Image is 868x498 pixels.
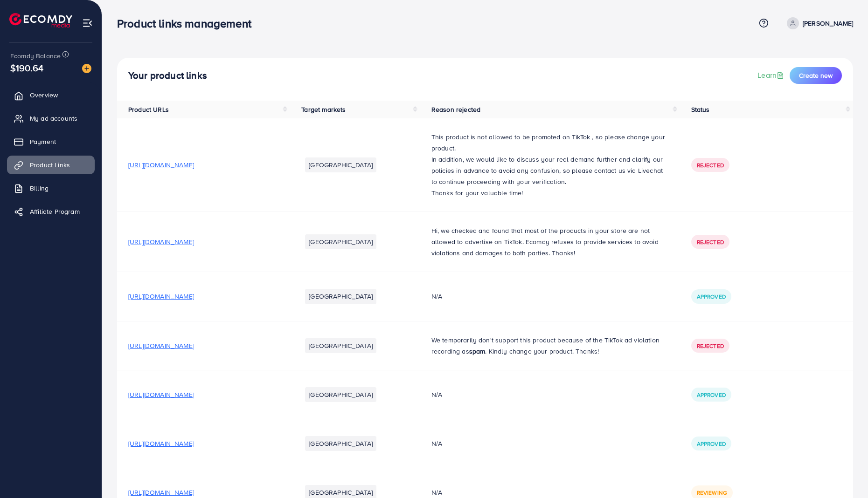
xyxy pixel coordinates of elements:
[7,202,95,221] a: Affiliate Program
[799,71,833,80] span: Create new
[128,237,194,246] span: [URL][DOMAIN_NAME]
[128,439,194,448] span: [URL][DOMAIN_NAME]
[431,439,442,448] span: N/A
[301,105,346,114] span: Target markets
[117,17,259,30] h3: Product links management
[431,334,669,357] p: We temporarily don't support this product because of the TikTok ad violation recording as . Kindl...
[7,109,95,128] a: My ad accounts
[431,105,480,114] span: Reason rejected
[431,187,669,198] p: Thanks for your valuable time!
[790,67,842,84] button: Create new
[305,234,376,249] li: [GEOGRAPHIC_DATA]
[305,157,376,172] li: [GEOGRAPHIC_DATA]
[128,390,194,399] span: [URL][DOMAIN_NAME]
[128,105,169,114] span: Product URLs
[30,184,49,193] span: Billing
[305,436,376,451] li: [GEOGRAPHIC_DATA]
[431,488,442,497] span: N/A
[305,338,376,353] li: [GEOGRAPHIC_DATA]
[128,341,194,350] span: [URL][DOMAIN_NAME]
[431,131,669,154] p: This product is not allowed to be promoted on TikTok , so please change your product.
[783,17,853,29] a: [PERSON_NAME]
[697,391,726,399] span: Approved
[82,18,93,28] img: menu
[9,13,72,27] img: logo
[10,51,61,61] span: Ecomdy Balance
[305,289,376,304] li: [GEOGRAPHIC_DATA]
[431,292,442,301] span: N/A
[697,161,724,169] span: Rejected
[305,387,376,402] li: [GEOGRAPHIC_DATA]
[431,390,442,399] span: N/A
[82,64,91,73] img: image
[697,238,724,246] span: Rejected
[30,160,70,170] span: Product Links
[431,154,669,187] p: In addition, we would like to discuss your real demand further and clarify our policies in advanc...
[30,207,80,216] span: Affiliate Program
[697,489,727,497] span: Reviewing
[691,105,710,114] span: Status
[7,132,95,151] a: Payment
[803,18,853,29] p: [PERSON_NAME]
[757,70,786,81] a: Learn
[10,61,43,75] span: $190.64
[128,488,194,497] span: [URL][DOMAIN_NAME]
[469,347,486,356] strong: spam
[7,156,95,174] a: Product Links
[128,160,194,170] span: [URL][DOMAIN_NAME]
[697,342,724,350] span: Rejected
[7,179,95,198] a: Billing
[7,86,95,104] a: Overview
[697,293,726,300] span: Approved
[30,90,58,100] span: Overview
[697,440,726,448] span: Approved
[431,225,669,259] p: Hi, we checked and found that most of the products in your store are not allowed to advertise on ...
[128,70,207,82] h4: Your product links
[30,114,77,123] span: My ad accounts
[128,292,194,301] span: [URL][DOMAIN_NAME]
[30,137,56,146] span: Payment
